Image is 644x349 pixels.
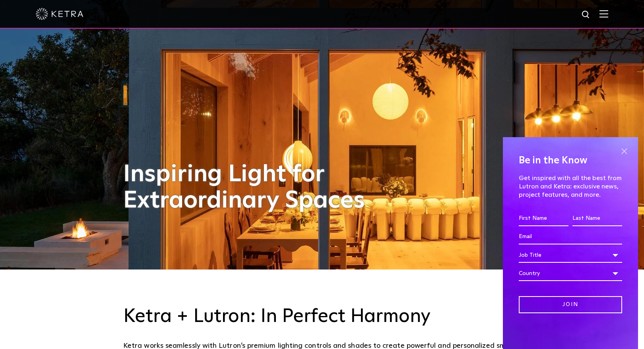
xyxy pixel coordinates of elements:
[123,305,521,328] h3: Ketra + Lutron: In Perfect Harmony
[519,174,622,199] p: Get inspired with all the best from Lutron and Ketra: exclusive news, project features, and more.
[519,296,622,313] input: Join
[581,10,591,20] img: search icon
[36,8,83,20] img: ketra-logo-2019-white
[519,266,622,281] div: Country
[519,248,622,263] div: Job Title
[519,211,568,226] input: First Name
[599,10,608,17] img: Hamburger%20Nav.svg
[519,229,622,244] input: Email
[572,211,622,226] input: Last Name
[519,153,622,168] h4: Be in the Know
[123,161,382,214] h1: Inspiring Light for Extraordinary Spaces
